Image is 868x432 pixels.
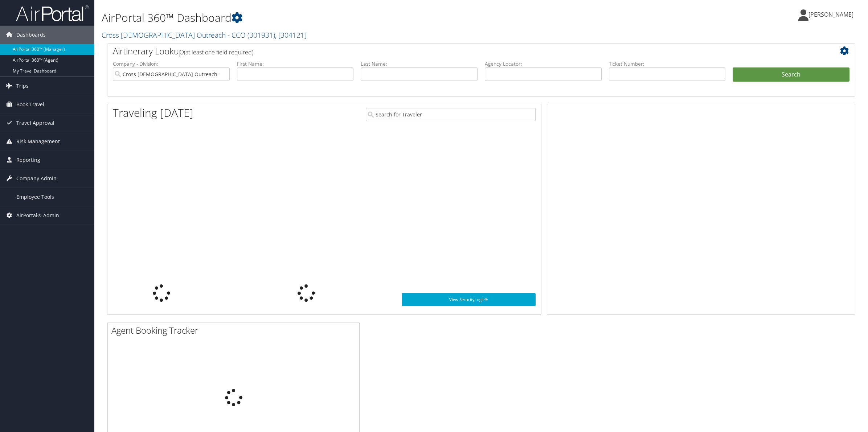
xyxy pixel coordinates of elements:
[733,67,849,82] button: Search
[113,60,230,67] label: Company - Division:
[798,4,861,25] a: [PERSON_NAME]
[609,60,726,67] label: Ticket Number:
[184,48,253,56] span: (at least one field required)
[16,132,60,151] span: Risk Management
[16,5,89,22] img: airportal-logo.png
[113,45,787,57] h2: Airtinerary Lookup
[102,30,307,40] a: Cross [DEMOGRAPHIC_DATA] Outreach - CCO
[113,105,193,120] h1: Traveling [DATE]
[16,26,46,44] span: Dashboards
[808,11,853,18] span: [PERSON_NAME]
[102,10,608,25] h1: AirPortal 360™ Dashboard
[361,60,478,67] label: Last Name:
[16,95,44,114] span: Book Travel
[275,30,307,40] span: , [ 304121 ]
[247,30,275,40] span: ( 301931 )
[402,293,535,306] a: View SecurityLogic®
[366,108,536,121] input: Search for Traveler
[16,114,54,132] span: Travel Approval
[111,324,359,337] h2: Agent Booking Tracker
[16,151,40,169] span: Reporting
[16,188,54,206] span: Employee Tools
[237,60,354,67] label: First Name:
[485,60,602,67] label: Agency Locator:
[16,77,29,95] span: Trips
[16,206,59,225] span: AirPortal® Admin
[16,169,57,188] span: Company Admin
